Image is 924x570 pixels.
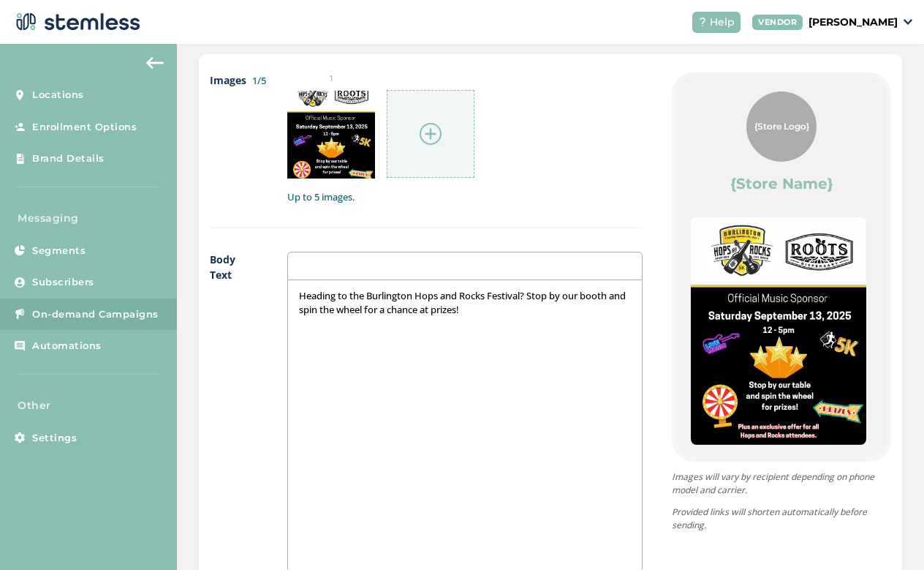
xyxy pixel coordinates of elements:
label: Images [210,72,257,204]
span: Locations [32,88,84,102]
span: {Store Logo} [754,120,809,133]
label: {Store Name} [730,173,833,194]
iframe: Chat Widget [851,500,924,570]
span: Automations [32,339,102,353]
span: Help [710,15,735,30]
img: icon_down-arrow-small-66adaf34.svg [904,19,912,25]
img: 2Q== [287,91,375,179]
span: Settings [32,431,77,446]
span: Brand Details [32,151,105,166]
img: logo-dark-0685b13c.svg [12,7,140,37]
div: VENDOR [752,15,803,30]
span: Subscribers [32,275,94,290]
span: Enrollment Options [32,120,137,135]
small: 1 [287,72,375,85]
label: Up to 5 images. [287,190,643,205]
img: 2Q== [691,217,866,445]
p: Provided links will shorten automatically before sending. [672,506,891,532]
img: icon-arrow-back-accent-c549486e.svg [146,57,164,69]
label: 1/5 [252,74,266,87]
img: icon-circle-plus-45441306.svg [420,123,442,145]
p: Heading to the Burlington Hops and Rocks Festival? Stop by our booth and spin the wheel for a cha... [299,289,631,316]
p: Images will vary by recipient depending on phone model and carrier. [672,470,891,497]
span: On-demand Campaigns [32,307,159,322]
img: icon-help-white-03924b79.svg [698,18,707,26]
p: [PERSON_NAME] [808,15,898,30]
span: Segments [32,244,86,258]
